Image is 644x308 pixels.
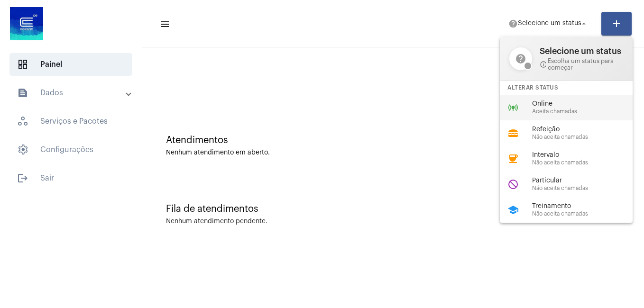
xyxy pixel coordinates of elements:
span: Aceita chamadas [532,109,640,115]
mat-icon: lunch_dining [507,127,519,139]
mat-icon: do_not_disturb [507,179,519,190]
mat-icon: school [507,204,519,216]
mat-icon: online_prediction [507,102,519,113]
span: Particular [532,177,640,184]
span: Treinamento [532,203,640,210]
span: Escolha um status para começar [540,58,623,71]
span: Online [532,100,640,108]
span: Não aceita chamadas [532,160,640,166]
span: Intervalo [532,152,640,159]
mat-icon: coffee [507,153,519,164]
mat-icon: help [509,47,532,70]
span: Selecione um status [540,46,623,56]
span: Não aceita chamadas [532,185,640,191]
span: Não aceita chamadas [532,134,640,140]
span: Não aceita chamadas [532,211,640,217]
span: Refeição [532,126,640,133]
mat-icon: info_outline [540,61,546,68]
div: Alterar Status [500,81,633,95]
